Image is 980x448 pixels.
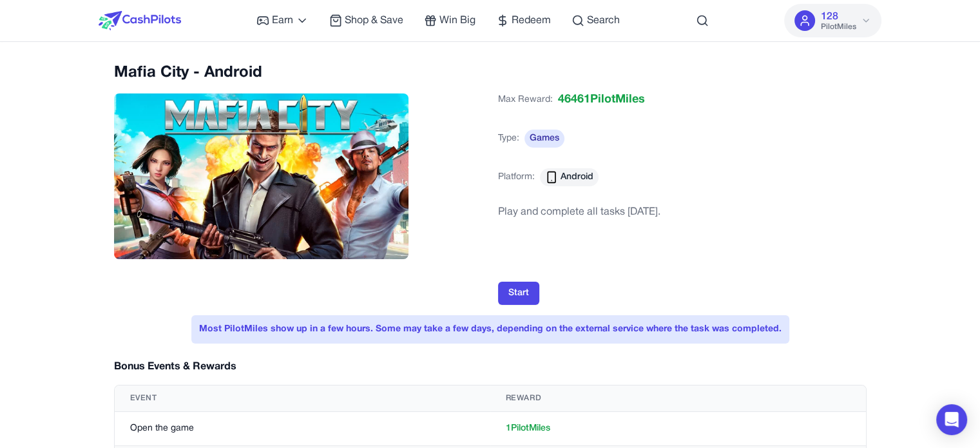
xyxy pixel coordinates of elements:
div: Play and complete all tasks [DATE]. [498,204,660,282]
a: Redeem [496,13,551,28]
span: Max Reward: [498,93,553,106]
a: Search [572,13,620,28]
th: Event [115,385,490,412]
img: Mafia City - Android [114,93,409,259]
img: CashPilots Logo [99,11,181,30]
div: Most PilotMiles show up in a few hours. Some may take a few days, depending on the external servi... [191,315,789,344]
span: Shop & Save [345,13,403,28]
td: 1 PilotMiles [490,412,866,446]
a: Win Big [424,13,476,28]
span: Games [524,130,564,148]
button: Start [498,282,539,305]
span: Android [561,171,593,184]
span: Win Big [439,13,476,28]
th: Reward [490,385,866,412]
span: Platform: [498,171,535,184]
h3: Bonus Events & Rewards [114,359,236,375]
a: Earn [256,13,309,28]
div: Open Intercom Messenger [936,404,967,435]
td: Open the game [115,412,490,446]
span: Search [587,13,620,28]
h2: Mafia City - Android [114,63,483,83]
button: 128PilotMiles [784,4,881,37]
span: Redeem [512,13,551,28]
span: 46461 PilotMiles [558,91,645,109]
a: Shop & Save [329,13,403,28]
span: Earn [272,13,293,28]
span: 128 [820,9,838,24]
span: Type: [498,132,519,145]
span: PilotMiles [820,22,856,32]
